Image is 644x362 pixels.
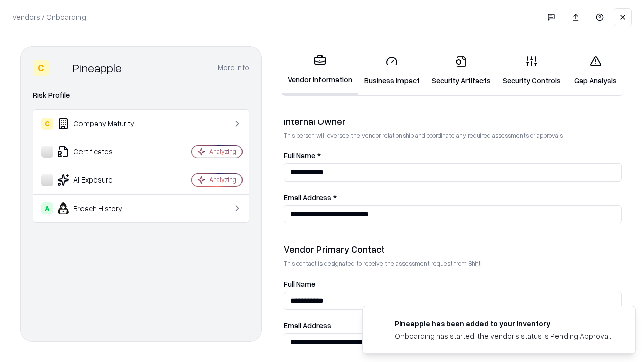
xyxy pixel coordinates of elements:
div: Analyzing [209,175,236,184]
div: Internal Owner [284,115,622,127]
p: This contact is designated to receive the assessment request from Shift [284,259,622,268]
label: Full Name [284,280,622,288]
div: AI Exposure [41,174,162,186]
div: Pineapple [73,60,122,76]
div: Vendor Primary Contact [284,243,622,255]
a: Business Impact [358,47,426,94]
a: Vendor Information [282,46,358,95]
img: Pineapple [53,60,69,76]
div: A [41,202,53,214]
label: Email Address * [284,194,622,201]
label: Email Address [284,322,622,329]
label: Full Name * [284,152,622,159]
p: Vendors / Onboarding [12,12,86,22]
div: C [33,60,49,76]
div: Onboarding has started, the vendor's status is Pending Approval. [395,331,611,341]
div: C [41,118,53,130]
div: Breach History [41,202,162,214]
img: pineappleenergy.com [375,318,387,330]
a: Gap Analysis [567,47,624,94]
a: Security Controls [497,47,567,94]
div: Company Maturity [41,118,162,130]
p: This person will oversee the vendor relationship and coordinate any required assessments or appro... [284,131,622,140]
div: Risk Profile [33,89,249,101]
a: Security Artifacts [426,47,497,94]
div: Analyzing [209,147,236,156]
div: Certificates [41,146,162,158]
button: More info [218,59,249,77]
div: Pineapple has been added to your inventory [395,318,611,329]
